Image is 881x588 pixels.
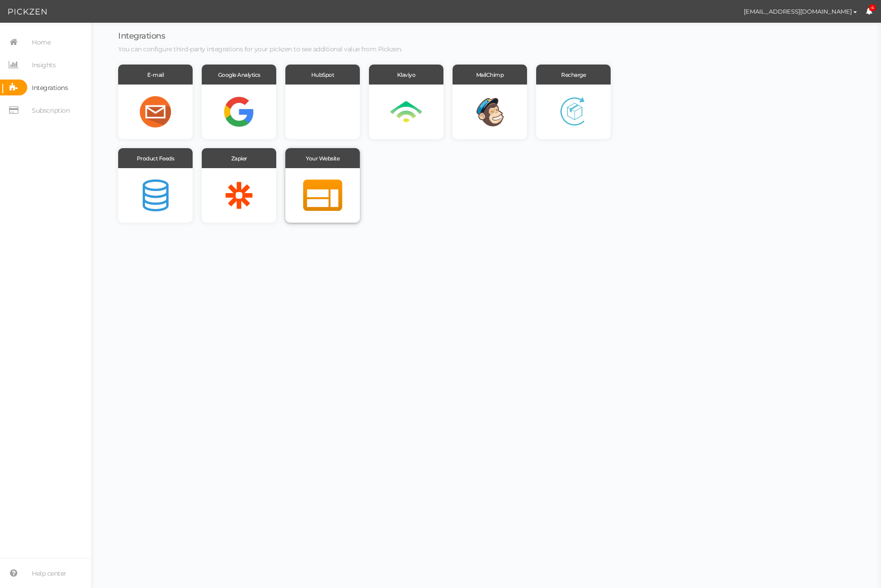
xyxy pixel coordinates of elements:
div: Klaviyo [369,65,443,85]
span: Subscription [32,103,70,118]
span: [EMAIL_ADDRESS][DOMAIN_NAME] [744,8,852,15]
span: 4 [869,5,876,11]
span: Your Website [306,155,339,162]
div: MailChimp [453,65,527,85]
div: Zapier [202,148,276,168]
span: Integrations [32,80,68,95]
span: Integrations [118,31,165,41]
span: Insights [32,58,55,72]
span: You can configure third-party integrations for your pickzen to see additional value from Pickzen. [118,45,402,53]
div: HubSpot [285,65,360,85]
button: [EMAIL_ADDRESS][DOMAIN_NAME] [735,4,866,19]
span: Home [32,35,50,50]
img: Pickzen logo [8,6,47,17]
img: 0ec34c449df21247f54d1d5a2bb9c0f9 [719,4,735,20]
span: Help center [32,566,66,581]
span: Product Feeds [137,155,174,162]
div: E-mail [118,65,193,85]
div: Recharge [536,65,611,85]
div: Google Analytics [202,65,276,85]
